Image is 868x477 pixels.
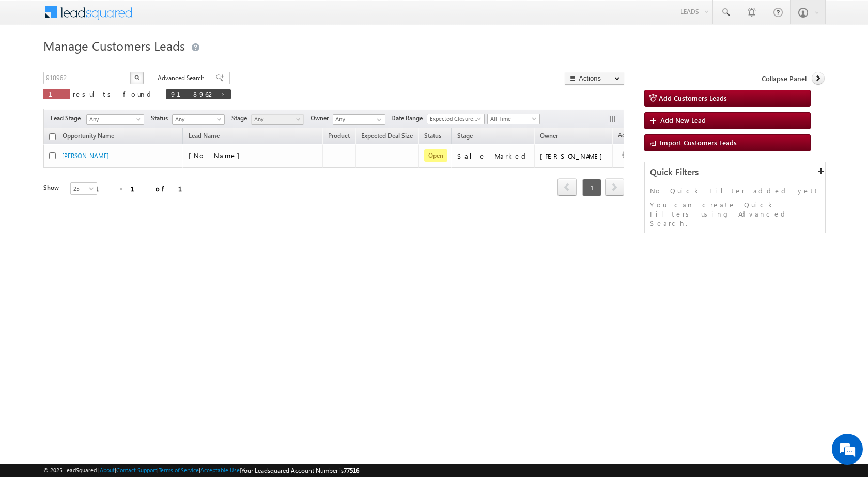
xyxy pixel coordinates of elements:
[391,114,427,123] span: Date Range
[557,179,577,196] a: prev
[361,132,413,140] span: Expected Deal Size
[116,467,157,473] a: Contact Support
[605,179,624,196] a: next
[371,115,384,125] a: Show All Items
[557,178,577,196] span: prev
[565,72,624,85] button: Actions
[95,182,195,194] div: 1 - 1 of 1
[43,183,62,192] div: Show
[231,114,251,123] span: Stage
[650,200,820,228] p: You can create Quick Filters using Advanced Search.
[173,115,222,124] span: Any
[62,152,109,160] a: [PERSON_NAME]
[419,130,446,144] a: Status
[134,75,139,80] img: Search
[488,114,537,124] span: All Time
[457,151,530,161] div: Sale Marked
[252,115,301,124] span: Any
[582,179,601,196] span: 1
[43,466,359,475] span: © 2025 LeadSquared | | | | |
[356,130,418,144] a: Expected Deal Size
[86,114,144,125] a: Any
[49,133,56,140] input: Check all records
[87,115,141,124] span: Any
[311,114,333,123] span: Owner
[172,114,225,125] a: Any
[540,132,558,140] span: Owner
[71,184,98,193] span: 25
[200,467,240,473] a: Acceptable Use
[427,114,485,124] a: Expected Closure Date
[100,467,115,473] a: About
[605,178,624,196] span: next
[183,130,225,144] span: Lead Name
[189,151,245,160] span: [No Name]
[344,467,359,474] span: 77516
[70,182,97,195] a: 25
[645,162,825,182] div: Quick Filters
[57,130,119,144] a: Opportunity Name
[63,132,114,140] span: Opportunity Name
[158,73,208,83] span: Advanced Search
[159,467,199,473] a: Terms of Service
[151,114,172,123] span: Status
[427,114,481,124] span: Expected Closure Date
[51,114,85,123] span: Lead Stage
[73,89,155,98] span: results found
[762,74,807,83] span: Collapse Panel
[241,467,359,474] span: Your Leadsquared Account Number is
[43,37,185,54] span: Manage Customers Leads
[659,94,727,102] span: Add Customers Leads
[540,151,608,161] div: [PERSON_NAME]
[613,130,644,143] span: Actions
[650,186,820,195] p: No Quick Filter added yet!
[251,114,304,125] a: Any
[457,132,473,140] span: Stage
[49,89,65,98] span: 1
[171,89,215,98] span: 918962
[328,132,350,140] span: Product
[452,130,478,144] a: Stage
[487,114,540,124] a: All Time
[333,114,385,125] input: Type to Search
[660,116,706,125] span: Add New Lead
[424,149,447,162] span: Open
[660,138,737,147] span: Import Customers Leads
